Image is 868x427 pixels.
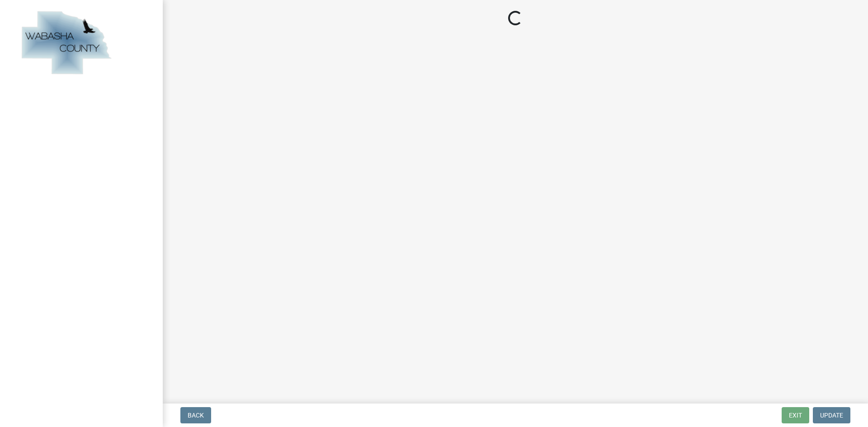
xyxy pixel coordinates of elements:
button: Back [180,407,211,423]
span: Back [188,412,204,419]
button: Update [813,407,850,423]
button: Exit [782,407,809,423]
img: Wabasha County, Minnesota [18,9,114,77]
span: Update [820,412,843,419]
